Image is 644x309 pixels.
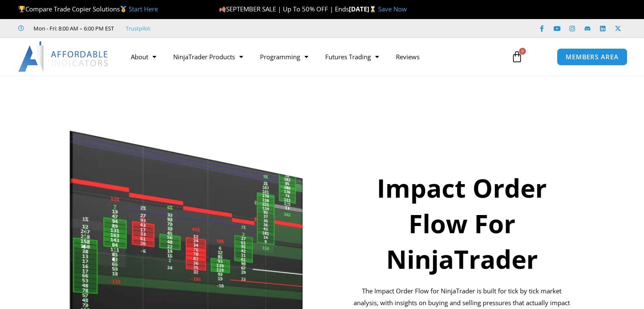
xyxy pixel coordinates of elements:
[122,47,165,66] a: About
[219,5,349,13] span: SEPTEMBER SALE | Up To 50% OFF | Ends
[18,5,158,13] span: Compare Trade Copier Solutions
[120,6,127,12] img: 🥇
[566,54,619,60] span: MEMBERS AREA
[352,170,572,277] h1: Impact Order Flow For NinjaTrader
[18,41,109,72] img: LogoAI | Affordable Indicators – NinjaTrader
[19,6,25,12] img: 🏆
[219,6,226,12] img: 🍂
[122,47,503,66] nav: Menu
[557,48,627,66] a: MEMBERS AREA
[519,48,526,55] span: 0
[165,47,252,66] a: NinjaTrader Products
[31,23,114,33] span: Mon - Fri: 8:00 AM – 6:00 PM EST
[378,5,407,13] a: Save Now
[252,47,317,66] a: Programming
[498,44,536,69] a: 0
[129,5,158,13] a: Start Here
[317,47,387,66] a: Futures Trading
[126,23,150,33] a: Trustpilot
[370,6,376,12] img: ⌛
[387,47,428,66] a: Reviews
[349,5,378,13] strong: [DATE]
